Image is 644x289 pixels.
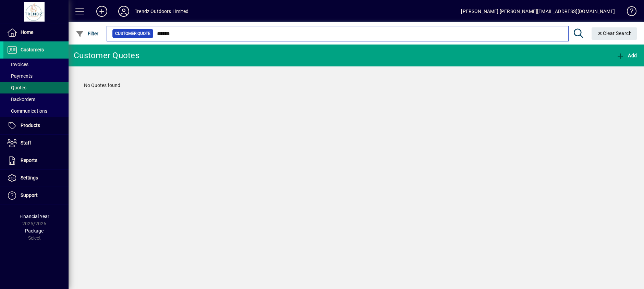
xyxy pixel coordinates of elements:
[3,70,69,82] a: Payments
[597,30,632,36] span: Clear Search
[21,192,38,198] span: Support
[20,214,49,219] span: Financial Year
[461,6,615,17] div: [PERSON_NAME] [PERSON_NAME][EMAIL_ADDRESS][DOMAIN_NAME]
[7,85,26,90] span: Quotes
[91,5,113,17] button: Add
[21,140,31,146] span: Staff
[3,169,69,187] a: Settings
[113,5,135,17] button: Profile
[25,228,44,234] span: Package
[3,135,69,152] a: Staff
[3,59,69,70] a: Invoices
[3,187,69,204] a: Support
[21,29,33,35] span: Home
[115,30,150,37] span: Customer Quote
[74,27,100,40] button: Filter
[21,47,44,52] span: Customers
[3,93,69,105] a: Backorders
[3,152,69,169] a: Reports
[21,175,38,180] span: Settings
[21,158,37,163] span: Reports
[7,62,28,67] span: Invoices
[622,1,635,24] a: Knowledge Base
[3,105,69,117] a: Communications
[3,24,69,41] a: Home
[77,75,635,96] div: No Quotes found
[7,97,35,102] span: Backorders
[76,31,99,36] span: Filter
[74,50,139,61] div: Customer Quotes
[21,123,40,128] span: Products
[3,82,69,93] a: Quotes
[592,27,637,40] button: Clear
[616,53,637,58] span: Add
[135,6,189,17] div: Trendz Outdoors Limited
[7,108,47,114] span: Communications
[7,73,33,79] span: Payments
[3,117,69,134] a: Products
[615,49,639,62] button: Add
